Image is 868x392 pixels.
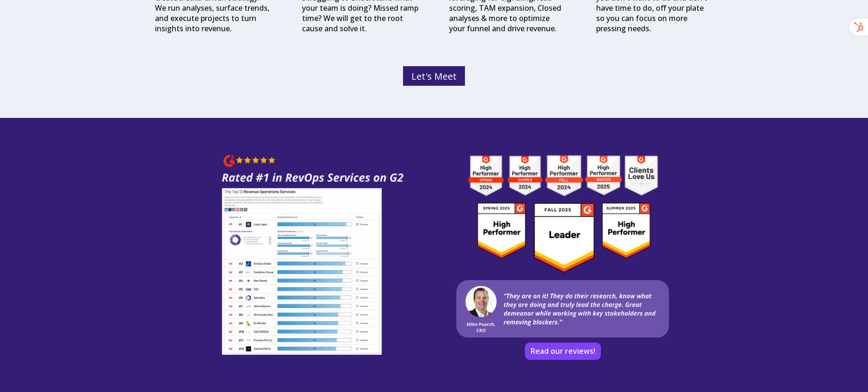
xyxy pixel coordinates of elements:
img: G2 Reviews - Mike Poarch CRO Testimonial for Lean Layer [454,277,672,340]
img: g2 badges website [454,153,672,275]
a: Read our reviews! [528,344,598,358]
a: Let's Meet [403,67,465,86]
img: Lean Layer Ranked Number 1 in RevOps Services on G2 [206,146,424,364]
